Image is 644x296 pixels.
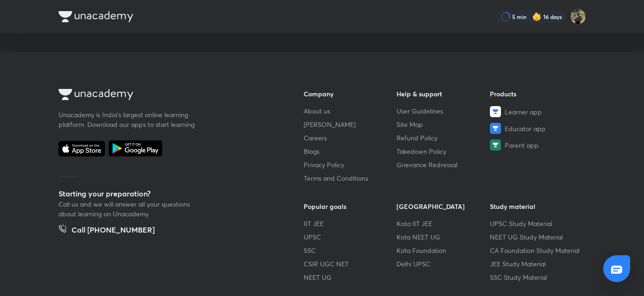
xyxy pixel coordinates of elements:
[505,107,542,117] span: Learner app
[304,232,397,242] a: UPSC
[59,199,198,219] p: Call us and we will answer all your questions about learning on Unacademy
[304,160,397,170] a: Privacy Policy
[59,110,198,129] p: Unacademy is India’s largest online learning platform. Download our apps to start learning
[304,133,327,143] span: Careers
[397,160,490,170] a: Grievance Redressal
[304,219,397,228] a: IIT JEE
[304,259,397,269] a: CSIR UGC NET
[490,139,501,151] img: Parent app
[304,173,397,183] a: Terms and Conditions
[490,246,583,255] a: CA Foundation Study Material
[490,139,583,151] a: Parent app
[490,123,501,134] img: Educator app
[397,219,490,228] a: Kota IIT JEE
[490,259,583,269] a: JEE Study Material
[304,106,397,116] a: About us
[304,202,397,211] h6: Popular goals
[397,120,490,129] a: Site Map
[397,232,490,242] a: Kota NEET UG
[397,133,490,143] a: Refund Policy
[490,123,583,134] a: Educator app
[532,12,541,21] img: streak
[304,272,397,282] a: NEET UG
[304,146,397,156] a: Blogs
[59,89,274,102] a: Company Logo
[397,146,490,156] a: Takedown Policy
[505,124,546,133] span: Educator app
[72,224,155,237] h5: Call [PHONE_NUMBER]
[59,188,274,199] h5: Starting your preparation?
[505,140,539,150] span: Parent app
[490,89,583,99] h6: Products
[397,89,490,99] h6: Help & support
[490,272,583,282] a: SSC Study Material
[397,202,490,211] h6: [GEOGRAPHIC_DATA]
[304,89,397,99] h6: Company
[490,232,583,242] a: NEET UG Study Material
[304,133,397,143] a: Careers
[59,224,155,237] a: Call [PHONE_NUMBER]
[490,106,583,117] a: Learner app
[490,106,501,117] img: Learner app
[490,219,583,228] a: UPSC Study Material
[397,246,490,255] a: Kota Foundation
[490,202,583,211] h6: Study material
[59,11,133,22] img: Company Logo
[304,120,397,129] a: [PERSON_NAME]
[397,259,490,269] a: Delhi UPSC
[304,246,397,255] a: SSC
[59,89,133,100] img: Company Logo
[570,9,586,25] img: KRISH JINDAL
[397,106,490,116] a: User Guidelines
